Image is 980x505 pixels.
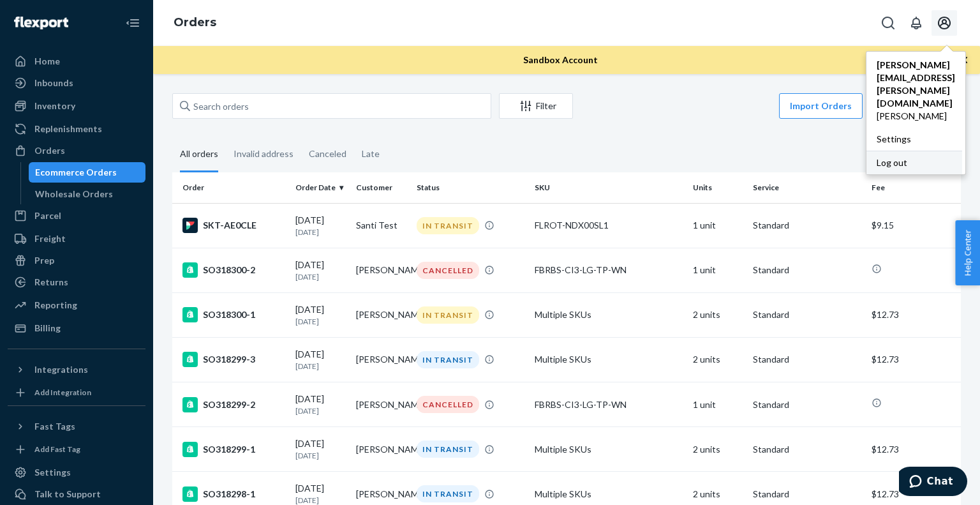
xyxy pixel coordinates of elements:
[8,250,145,271] a: Prep
[753,353,861,366] p: Standard
[120,10,145,36] button: Close Navigation
[417,306,479,324] div: IN TRANSIT
[34,232,66,245] div: Freight
[530,172,687,203] th: SKU
[35,166,117,179] div: Ecommerce Orders
[866,128,965,151] a: Settings
[34,276,68,289] div: Returns
[182,486,285,502] div: SO318298-1
[351,292,412,337] td: [PERSON_NAME]
[535,398,682,411] div: FBRBS-CI3-LG-TP-WN
[417,262,479,279] div: CANCELLED
[903,10,929,36] button: Open notifications
[295,271,346,282] p: [DATE]
[295,227,346,237] p: [DATE]
[875,10,901,36] button: Open Search Box
[688,382,748,427] td: 1 unit
[182,397,285,412] div: SO318299-2
[866,54,965,128] a: [PERSON_NAME][EMAIL_ADDRESS][PERSON_NAME][DOMAIN_NAME][PERSON_NAME]
[932,10,957,36] button: Open account menu
[866,203,961,248] td: $9.15
[8,73,145,93] a: Inbounds
[309,137,346,170] div: Canceled
[8,462,145,483] a: Settings
[688,248,748,292] td: 1 unit
[417,396,479,413] div: CANCELLED
[530,427,687,472] td: Multiple SKUs
[295,450,346,461] p: [DATE]
[899,467,967,499] iframe: Opens a widget where you can chat to one of our agents
[877,110,955,123] span: [PERSON_NAME]
[295,316,346,327] p: [DATE]
[417,217,479,234] div: IN TRANSIT
[163,4,226,41] ol: breadcrumbs
[295,437,346,461] div: [DATE]
[180,137,218,172] div: All orders
[8,416,145,437] button: Fast Tags
[500,100,572,112] div: Filter
[295,303,346,327] div: [DATE]
[351,248,412,292] td: [PERSON_NAME]
[295,348,346,372] div: [DATE]
[417,351,479,368] div: IN TRANSIT
[182,262,285,278] div: SO318300-2
[8,442,145,457] a: Add Fast Tag
[877,59,955,110] span: [PERSON_NAME][EMAIL_ADDRESS][PERSON_NAME][DOMAIN_NAME]
[182,307,285,322] div: SO318300-1
[34,488,101,501] div: Talk to Support
[866,292,961,337] td: $12.73
[295,393,346,416] div: [DATE]
[34,55,60,68] div: Home
[34,77,73,89] div: Inbounds
[34,444,80,455] div: Add Fast Tag
[8,206,145,226] a: Parcel
[753,219,861,232] p: Standard
[356,182,406,193] div: Customer
[523,54,598,65] span: Sandbox Account
[182,218,285,233] div: SKT-AE0CLE
[29,184,146,204] a: Wholesale Orders
[866,337,961,382] td: $12.73
[34,254,54,267] div: Prep
[688,427,748,472] td: 2 units
[14,17,68,29] img: Flexport logo
[34,363,88,376] div: Integrations
[34,420,75,433] div: Fast Tags
[295,214,346,237] div: [DATE]
[351,427,412,472] td: [PERSON_NAME]
[172,172,290,203] th: Order
[412,172,530,203] th: Status
[234,137,293,170] div: Invalid address
[290,172,351,203] th: Order Date
[351,203,412,248] td: Santi Test
[955,220,980,285] span: Help Center
[753,398,861,411] p: Standard
[688,337,748,382] td: 2 units
[8,51,145,72] a: Home
[351,337,412,382] td: [PERSON_NAME]
[35,188,113,200] div: Wholesale Orders
[295,405,346,416] p: [DATE]
[295,259,346,282] div: [DATE]
[8,119,145,139] a: Replenishments
[8,359,145,380] button: Integrations
[866,427,961,472] td: $12.73
[182,442,285,457] div: SO318299-1
[535,219,682,232] div: FLROT-NDX00SL1
[866,151,962,174] button: Log out
[530,292,687,337] td: Multiple SKUs
[8,484,145,504] button: Talk to Support
[8,96,145,116] a: Inventory
[779,93,863,119] button: Import Orders
[753,443,861,456] p: Standard
[34,209,61,222] div: Parcel
[362,137,380,170] div: Late
[34,123,102,135] div: Replenishments
[34,387,91,398] div: Add Integration
[29,162,146,183] a: Ecommerce Orders
[174,15,216,29] a: Orders
[753,264,861,276] p: Standard
[688,172,748,203] th: Units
